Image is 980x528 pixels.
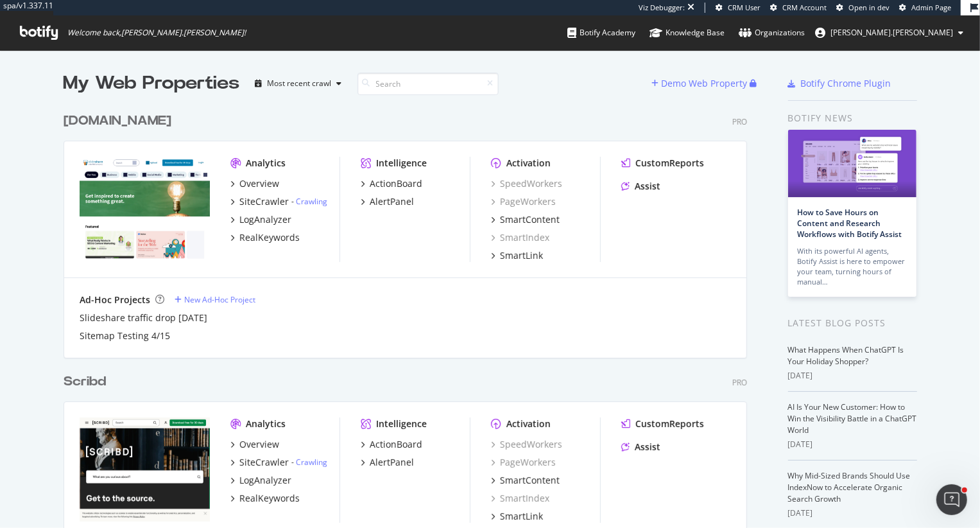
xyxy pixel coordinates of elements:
[491,195,556,208] a: PageWorkers
[239,231,300,244] div: RealKeywords
[239,438,279,451] div: Overview
[361,456,414,469] a: AlertPanel
[64,71,240,96] div: My Web Properties
[732,116,747,127] div: Pro
[376,418,427,430] div: Intelligence
[80,418,210,522] img: scribd.com
[491,438,562,451] a: SpeedWorkers
[80,312,207,324] a: Slideshare traffic drop [DATE]
[621,418,704,430] a: CustomReports
[801,77,891,90] div: Botify Chrome Plugin
[788,344,904,367] a: What Happens When ChatGPT Is Your Holiday Shopper?
[491,456,556,469] a: PageWorkers
[635,157,704,170] div: CustomReports
[732,377,747,388] div: Pro
[652,78,750,89] a: Demo Web Property
[239,474,291,487] div: LogAnalyzer
[296,457,327,468] a: Crawling
[788,507,917,519] div: [DATE]
[230,177,279,190] a: Overview
[491,213,560,226] a: SmartContent
[830,27,953,38] span: heidi.noonan
[230,213,291,226] a: LogAnalyzer
[239,177,279,190] div: Overview
[491,231,549,244] a: SmartIndex
[491,510,543,523] a: SmartLink
[64,373,111,391] a: Scribd
[836,3,890,13] a: Open in dev
[936,484,967,515] iframe: Intercom live chat
[361,438,422,451] a: ActionBoard
[230,492,300,505] a: RealKeywords
[739,15,805,50] a: Organizations
[788,130,916,197] img: How to Save Hours on Content and Research Workflows with Botify Assist
[184,294,255,305] div: New Ad-Hoc Project
[770,3,827,13] a: CRM Account
[376,157,427,170] div: Intelligence
[239,456,289,469] div: SiteCrawler
[80,157,210,261] img: slideshare.net
[621,157,704,170] a: CustomReports
[635,418,704,430] div: CustomReports
[230,231,300,244] a: RealKeywords
[639,3,685,13] div: Viz Debugger:
[230,456,327,469] a: SiteCrawler- Crawling
[370,195,414,208] div: AlertPanel
[230,195,327,208] a: SiteCrawler- Crawling
[788,111,917,125] div: Botify news
[246,418,286,430] div: Analytics
[506,418,551,430] div: Activation
[250,73,347,94] button: Most recent crawl
[491,177,562,190] a: SpeedWorkers
[291,457,327,468] div: -
[728,3,761,12] span: CRM User
[246,157,286,170] div: Analytics
[567,26,635,39] div: Botify Academy
[491,492,549,505] a: SmartIndex
[899,3,951,13] a: Admin Page
[67,28,246,38] span: Welcome back, [PERSON_NAME].[PERSON_NAME] !
[788,77,891,90] a: Botify Chrome Plugin
[798,246,907,287] div: With its powerful AI agents, Botify Assist is here to empower your team, turning hours of manual…
[788,470,911,504] a: Why Mid-Sized Brands Should Use IndexNow to Accelerate Organic Search Growth
[296,196,327,207] a: Crawling
[64,112,176,130] a: [DOMAIN_NAME]
[782,3,827,12] span: CRM Account
[739,26,805,39] div: Organizations
[80,330,170,342] a: Sitemap Testing 4/15
[662,77,748,90] div: Demo Web Property
[361,177,422,190] a: ActionBoard
[788,439,917,450] div: [DATE]
[798,207,902,240] a: How to Save Hours on Content and Research Workflows with Botify Assist
[652,73,750,94] button: Demo Web Property
[230,474,291,487] a: LogAnalyzer
[491,249,543,262] a: SmartLink
[649,26,725,39] div: Knowledge Base
[370,438,422,451] div: ActionBoard
[268,80,332,87] div: Most recent crawl
[788,316,917,330] div: Latest Blog Posts
[500,249,543,262] div: SmartLink
[230,438,279,451] a: Overview
[239,213,291,226] div: LogAnalyzer
[788,401,917,436] a: AI Is Your New Customer: How to Win the Visibility Battle in a ChatGPT World
[239,195,289,208] div: SiteCrawler
[500,510,543,523] div: SmartLink
[911,3,951,12] span: Admin Page
[635,180,660,193] div: Assist
[357,73,499,95] input: Search
[491,474,560,487] a: SmartContent
[370,456,414,469] div: AlertPanel
[716,3,761,13] a: CRM User
[805,22,974,43] button: [PERSON_NAME].[PERSON_NAME]
[64,112,171,130] div: [DOMAIN_NAME]
[635,441,660,453] div: Assist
